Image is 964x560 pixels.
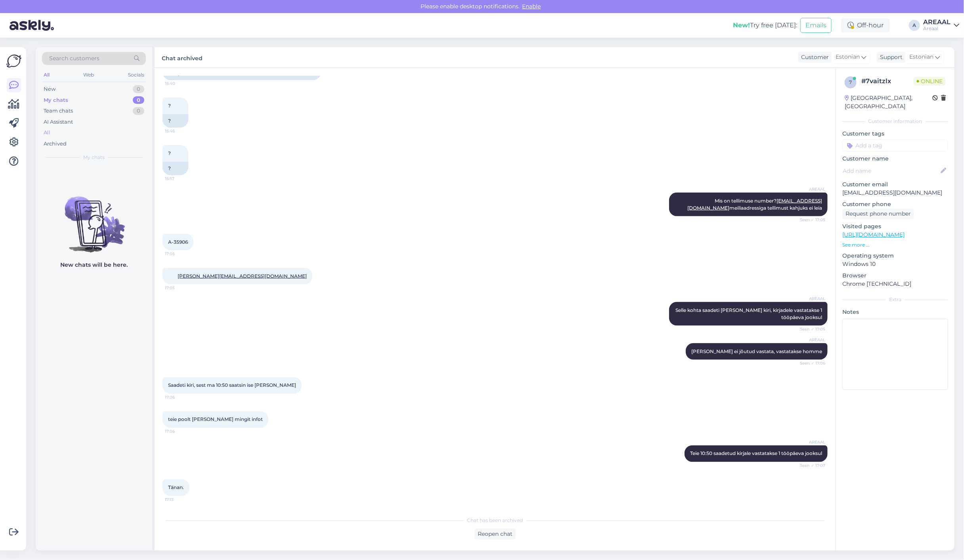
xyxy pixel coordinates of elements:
span: AREAAL [796,296,825,302]
p: Chrome [TECHNICAL_ID] [842,280,948,288]
div: Areaal [923,25,951,32]
div: Web [82,70,96,80]
span: A-35906 [168,239,188,245]
span: Mis on tellimuse number? meiliaadressiga tellimust kahjuks ei leia [687,198,822,211]
a: [URL][DOMAIN_NAME] [842,231,905,238]
img: No chats [36,182,152,254]
div: 0 [133,85,144,93]
span: AREAAL [796,186,825,192]
div: AI Assistant [44,118,73,126]
span: 17:06 [165,394,195,400]
div: ? [163,114,188,128]
div: [GEOGRAPHIC_DATA], [GEOGRAPHIC_DATA] [845,94,932,111]
span: ? [168,103,171,109]
div: Try free [DATE]: [733,21,797,30]
img: Askly Logo [6,54,21,69]
p: Customer name [842,155,948,163]
div: Request phone number [842,208,914,219]
div: Team chats [44,107,73,115]
p: Notes [842,308,948,316]
span: 16:57 [165,176,195,182]
p: [EMAIL_ADDRESS][DOMAIN_NAME] [842,189,948,197]
span: My chats [83,154,105,161]
button: Emails [800,18,832,33]
span: 17:05 [165,285,195,291]
div: New [44,85,55,93]
span: Saadeti kiri, sest ma 10:50 saatsin ise [PERSON_NAME] [168,382,296,388]
span: Enable [520,3,543,10]
p: Customer phone [842,200,948,208]
span: 16:46 [165,128,195,134]
span: 7 [849,79,852,85]
div: 0 [133,96,144,104]
p: Customer email [842,180,948,189]
span: Estonian [909,53,933,61]
span: [PERSON_NAME] ei jõutud vastata, vastatakse homme [691,348,822,354]
p: Visited pages [842,222,948,231]
span: teie poolt [PERSON_NAME] mingit infot [168,417,263,422]
span: Seen ✓ 17:06 [796,360,825,366]
div: A [909,20,920,31]
span: AREAAL [796,337,825,343]
span: AREAAL [796,439,825,445]
b: New! [733,21,750,29]
p: Customer tags [842,130,948,138]
span: 17:05 [165,251,195,257]
span: Chat has been archived [467,517,523,524]
span: Teie 10:50 saadetud kirjale vastatakse 1 tööpäeva jooksul [690,451,822,457]
div: Reopen chat [474,529,516,539]
div: Archived [44,140,67,148]
div: Support [877,53,903,61]
span: Seen ✓ 17:05 [796,326,825,332]
div: Socials [126,70,146,80]
div: All [42,70,51,80]
div: 0 [133,107,144,115]
p: Operating system [842,252,948,260]
span: Tänan. [168,485,184,491]
a: [PERSON_NAME][EMAIL_ADDRESS][DOMAIN_NAME] [178,273,307,279]
p: Browser [842,271,948,280]
div: Customer [798,53,829,61]
span: Estonian [836,53,860,61]
div: All [44,129,50,137]
span: 17:13 [165,497,195,503]
span: Selle kohta saadeti [PERSON_NAME] kiri, kirjadele vastatakse 1 tööpäeva jooksul [675,307,823,320]
span: ? [168,150,171,156]
label: Chat archived [162,52,203,63]
div: # 7vaitzlx [861,76,914,86]
div: Customer information [842,118,948,125]
div: My chats [44,96,68,104]
span: Search customers [49,54,99,63]
div: Extra [842,296,948,303]
span: Seen ✓ 17:07 [796,463,825,468]
input: Add name [843,166,939,175]
span: 16:40 [165,80,195,86]
p: Windows 10 [842,260,948,268]
span: Online [914,77,946,86]
div: Off-hour [841,18,890,32]
div: AREAAL [923,19,951,25]
span: Seen ✓ 17:05 [796,217,825,223]
p: See more ... [842,241,948,248]
input: Add a tag [842,140,948,151]
a: AREAALAreaal [923,19,959,32]
p: New chats will be here. [60,261,128,269]
span: 17:06 [165,428,195,434]
div: ? [163,162,188,175]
